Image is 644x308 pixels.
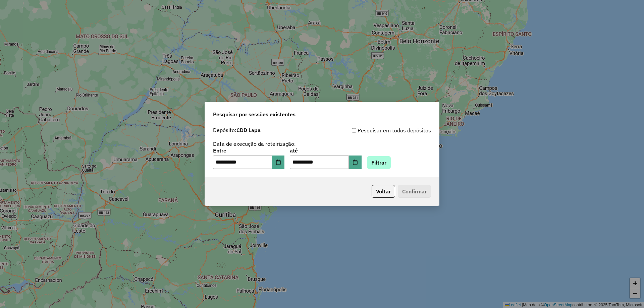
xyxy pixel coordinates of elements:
button: Choose Date [349,156,362,169]
label: Depósito: [213,126,261,134]
label: Entre [213,146,284,155]
label: Data de execução da roteirização: [213,140,296,148]
strong: CDD Lapa [236,127,261,133]
button: Choose Date [272,156,285,169]
button: Voltar [372,185,395,198]
div: Pesquisar em todos depósitos [322,126,431,134]
label: até [290,146,361,155]
button: Filtrar [367,156,391,169]
span: Pesquisar por sessões existentes [213,110,296,118]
